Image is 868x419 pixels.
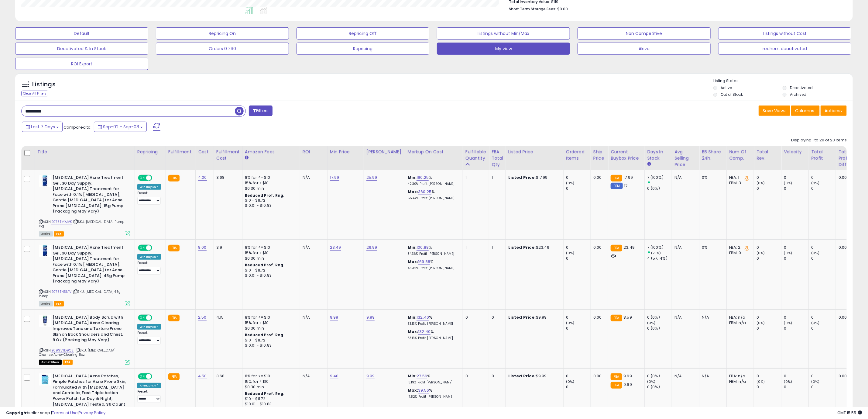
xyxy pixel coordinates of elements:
[168,373,180,380] small: FBA
[53,175,126,216] b: [MEDICAL_DATA] Acne Treatment Gel, 30 Day Supply, [MEDICAL_DATA] Treatment for Face with 0.1% [ME...
[245,332,285,338] b: Reduced Prof. Rng.
[245,396,295,402] div: $10 - $11.72
[198,149,211,155] div: Cost
[245,338,295,343] div: $10 - $11.72
[566,373,591,379] div: 0
[756,245,781,250] div: 0
[168,175,180,182] small: FBA
[408,259,458,270] div: %
[408,245,458,256] div: %
[756,186,781,191] div: 0
[647,384,672,390] div: 0 (0%)
[137,184,161,190] div: Win BuyBox *
[811,315,836,320] div: 0
[79,410,105,416] a: Privacy Policy
[566,379,575,384] small: (0%)
[39,219,124,228] span: | SKU: [MEDICAL_DATA] Pump 15g
[578,43,711,55] button: Akiva
[566,384,591,390] div: 0
[784,320,792,325] small: (0%)
[784,256,808,261] div: 0
[647,320,656,325] small: (0%)
[408,189,458,200] div: %
[791,137,847,143] div: Displaying 1 to 20 of 20 items
[718,43,851,55] button: rechem deactivated
[39,175,130,236] div: ASIN:
[408,266,458,270] p: 45.32% Profit [PERSON_NAME]
[566,175,591,180] div: 0
[611,175,622,182] small: FBA
[103,124,139,130] span: Sep-02 - Sep-08
[303,315,323,320] div: N/A
[509,6,556,12] b: Short Term Storage Fees:
[647,149,669,161] div: Days In Stock
[245,149,297,155] div: Amazon Fees
[408,322,458,326] p: 33.13% Profit [PERSON_NAME]
[465,149,486,161] div: Fulfillable Quantity
[624,382,632,387] span: 9.99
[759,106,790,116] button: Save View
[417,373,427,379] a: 27.56
[137,261,161,274] div: Preset:
[330,373,339,379] a: 9.40
[756,175,781,180] div: 0
[51,219,72,224] a: B07ZTMXJVK
[245,256,295,261] div: $0.30 min
[408,380,458,385] p: 13.19% Profit [PERSON_NAME]
[811,256,836,261] div: 0
[566,251,575,255] small: (0%)
[811,384,836,390] div: 0
[297,27,430,40] button: Repricing Off
[245,180,295,186] div: 15% for > $10
[839,149,855,168] div: Total Profit Diff.
[32,80,56,89] h5: Listings
[784,186,808,191] div: 0
[647,379,656,384] small: (0%)
[713,78,853,84] p: Listing States:
[216,175,238,180] div: 3.68
[729,180,749,186] div: FBM: 3
[408,259,418,265] b: Max:
[408,395,458,399] p: 17.82% Profit [PERSON_NAME]
[674,373,695,379] div: N/A
[465,315,484,320] div: 0
[508,175,559,180] div: $17.99
[784,379,792,384] small: (0%)
[756,379,765,384] small: (0%)
[303,373,323,379] div: N/A
[39,348,115,357] span: | SKU: [MEDICAL_DATA] Cleanse Acne-Clearing 8oz
[151,315,161,320] span: OFF
[756,315,781,320] div: 0
[674,175,695,180] div: N/A
[249,106,273,116] button: Filters
[39,301,53,306] span: All listings currently available for purchase on Amazon
[729,250,749,256] div: FBM: 0
[408,182,458,186] p: 42.30% Profit [PERSON_NAME]
[408,387,418,393] b: Max:
[418,329,431,335] a: 132.40
[151,175,161,181] span: OFF
[366,373,375,379] a: 9.99
[811,186,836,191] div: 0
[303,149,325,155] div: ROI
[168,245,180,251] small: FBA
[647,175,672,180] div: 7 (100%)
[245,268,295,273] div: $10 - $11.72
[729,379,749,384] div: FBM: n/a
[408,175,458,186] div: %
[784,175,808,180] div: 0
[593,149,606,161] div: Ship Price
[508,149,561,155] div: Listed Price
[51,289,72,294] a: B07ZTN5N1V
[63,360,73,365] span: FBA
[566,256,591,261] div: 0
[566,149,588,161] div: Ordered Items
[366,244,377,251] a: 29.99
[408,244,417,250] b: Min:
[151,245,161,251] span: OFF
[702,315,722,320] div: N/A
[784,181,792,185] small: (0%)
[245,250,295,256] div: 15% for > $10
[465,373,484,379] div: 0
[39,373,51,386] img: 41TrBrJQTJL._SL40_.jpg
